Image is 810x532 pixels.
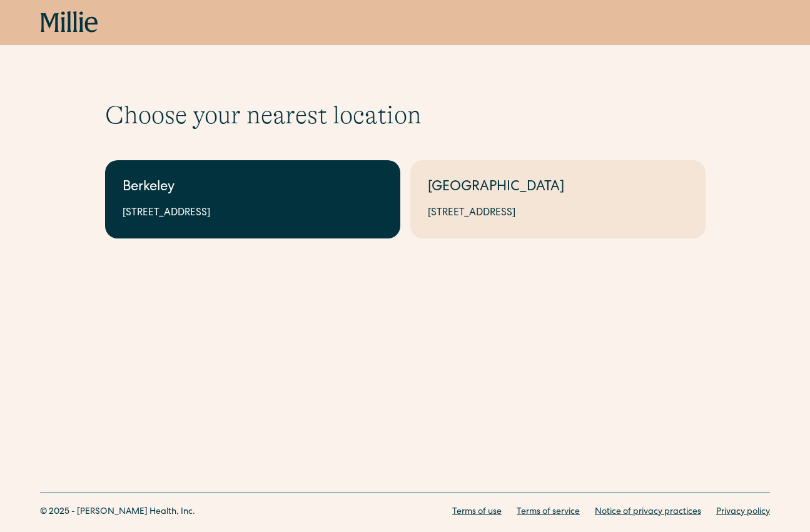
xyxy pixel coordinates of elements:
h1: Choose your nearest location [105,100,706,130]
div: Berkeley [123,178,383,198]
a: Notice of privacy practices [595,506,701,519]
a: home [41,11,98,34]
a: Berkeley[STREET_ADDRESS] [105,160,400,238]
a: Terms of service [517,506,580,519]
div: © 2025 - [PERSON_NAME] Health, Inc. [40,506,195,519]
div: [STREET_ADDRESS] [428,206,688,221]
a: [GEOGRAPHIC_DATA][STREET_ADDRESS] [410,160,706,238]
div: [STREET_ADDRESS] [123,206,383,221]
a: Privacy policy [716,506,770,519]
a: Terms of use [452,506,502,519]
div: [GEOGRAPHIC_DATA] [428,178,688,198]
